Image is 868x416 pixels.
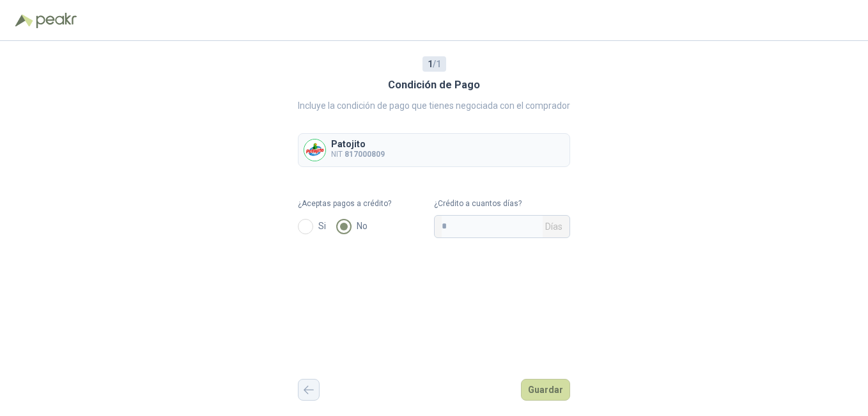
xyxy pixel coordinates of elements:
[15,14,33,27] img: Logo
[428,59,433,69] b: 1
[313,219,331,233] span: Si
[298,99,570,113] p: Incluye la condición de pago que tienes negociada con el comprador
[304,140,325,161] img: Company Logo
[434,198,570,210] label: ¿Crédito a cuantos días?
[428,57,441,71] span: / 1
[545,216,562,237] span: Días
[298,198,434,210] label: ¿Aceptas pagos a crédito?
[388,77,480,93] h3: Condición de Pago
[331,148,385,161] p: NIT
[331,140,385,148] p: Patojito
[352,219,373,233] span: No
[521,379,570,401] button: Guardar
[36,13,77,28] img: Peakr
[345,150,385,159] b: 817000809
